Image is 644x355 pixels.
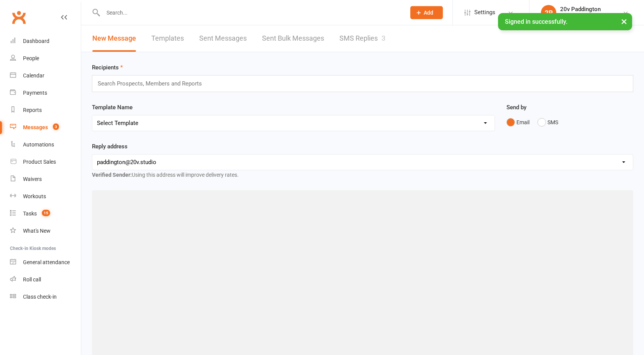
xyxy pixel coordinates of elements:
[23,38,49,44] div: Dashboard
[151,25,184,52] a: Templates
[23,90,47,96] div: Payments
[262,25,324,52] a: Sent Bulk Messages
[199,25,247,52] a: Sent Messages
[92,25,136,52] a: New Message
[10,288,81,306] a: Class kiosk mode
[10,222,81,240] a: What's New
[23,141,54,148] div: Automations
[23,193,46,199] div: Workouts
[537,115,558,130] button: SMS
[506,115,529,130] button: Email
[10,271,81,288] a: Roll call
[23,210,37,217] div: Tasks
[506,103,526,112] label: Send by
[92,172,239,178] span: Using this address will improve delivery rates.
[23,72,44,79] div: Calendar
[382,34,385,42] div: 3
[560,13,601,20] div: 20v Paddington
[92,103,133,112] label: Template Name
[541,5,556,20] div: 2P
[42,210,50,216] span: 15
[23,276,41,283] div: Roll call
[10,33,81,50] a: Dashboard
[53,123,59,130] span: 3
[23,55,39,61] div: People
[23,107,42,113] div: Reports
[23,159,56,165] div: Product Sales
[339,25,385,52] a: SMS Replies3
[560,6,601,13] div: 20v Paddington
[505,18,567,25] span: Signed in successfully.
[23,259,70,265] div: General attendance
[23,124,48,130] div: Messages
[101,7,400,18] input: Search...
[10,84,81,102] a: Payments
[97,79,209,89] input: Search Prospects, Members and Reports
[10,188,81,205] a: Workouts
[10,50,81,67] a: People
[23,228,51,234] div: What's New
[92,63,123,72] label: Recipients
[10,153,81,171] a: Product Sales
[92,142,128,151] label: Reply address
[10,102,81,119] a: Reports
[424,10,433,16] span: Add
[10,136,81,153] a: Automations
[23,294,57,300] div: Class check-in
[10,119,81,136] a: Messages 3
[10,67,81,84] a: Calendar
[92,172,132,178] strong: Verified Sender:
[10,254,81,271] a: General attendance kiosk mode
[10,171,81,188] a: Waivers
[474,4,495,21] span: Settings
[9,8,28,27] a: Clubworx
[410,6,443,19] button: Add
[617,13,631,30] button: ×
[10,205,81,222] a: Tasks 15
[23,176,42,182] div: Waivers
